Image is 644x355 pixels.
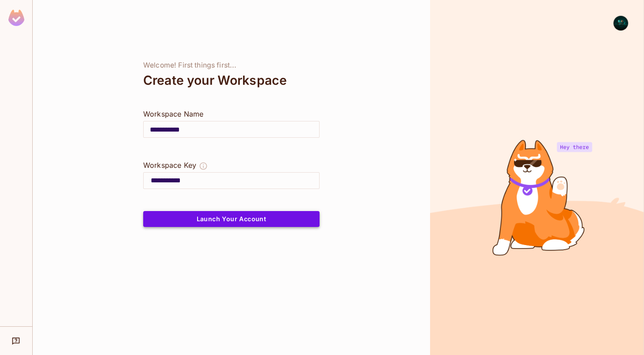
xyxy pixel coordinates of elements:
button: Launch Your Account [143,211,320,227]
div: Help & Updates [6,332,26,350]
img: SReyMgAAAABJRU5ErkJggg== [8,10,24,26]
div: Welcome! First things first... [143,61,320,70]
img: Ikemesit Etuknwa [614,16,628,30]
div: Workspace Name [143,109,320,119]
button: The Workspace Key is unique, and serves as the identifier of your workspace. [199,160,208,172]
div: Workspace Key [143,160,196,170]
div: Create your Workspace [143,70,320,91]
